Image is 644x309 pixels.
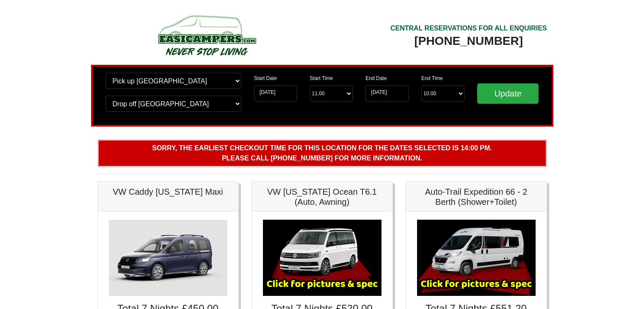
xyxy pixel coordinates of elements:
[310,74,333,82] label: Start Time
[365,86,409,102] input: Return Date
[417,220,536,296] img: Auto-Trail Expedition 66 - 2 Berth (Shower+Toilet)
[126,12,287,58] img: campers-checkout-logo.png
[421,74,443,82] label: End Time
[254,86,297,102] input: Start Date
[106,187,230,197] h5: VW Caddy [US_STATE] Maxi
[260,187,384,207] h5: VW [US_STATE] Ocean T6.1 (Auto, Awning)
[254,74,277,82] label: Start Date
[109,220,227,296] img: VW Caddy California Maxi
[477,83,539,104] input: Update
[390,33,547,49] div: [PHONE_NUMBER]
[390,23,547,33] div: CENTRAL RESERVATIONS FOR ALL ENQUIRIES
[365,74,387,82] label: End Date
[415,187,538,207] h5: Auto-Trail Expedition 66 - 2 Berth (Shower+Toilet)
[263,220,381,296] img: VW California Ocean T6.1 (Auto, Awning)
[152,144,492,162] b: Sorry, the earliest checkout time for this location for the dates selected is 14:00 pm. Please ca...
